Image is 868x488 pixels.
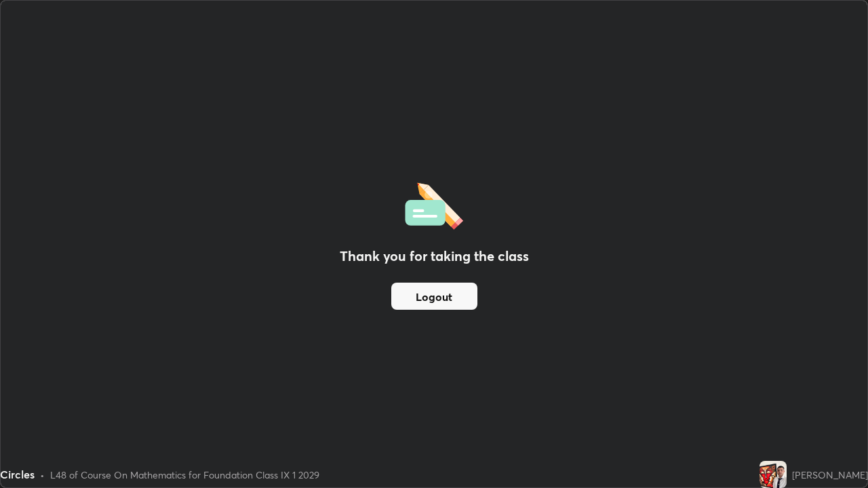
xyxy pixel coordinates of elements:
[792,468,868,482] div: [PERSON_NAME]
[340,246,529,266] h2: Thank you for taking the class
[391,283,477,310] button: Logout
[40,468,45,482] div: •
[405,178,463,230] img: offlineFeedback.1438e8b3.svg
[50,468,319,482] div: L48 of Course On Mathematics for Foundation Class IX 1 2029
[759,461,787,488] img: cc9ebfea3f184d89b2d8a8ac9c918a72.jpg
